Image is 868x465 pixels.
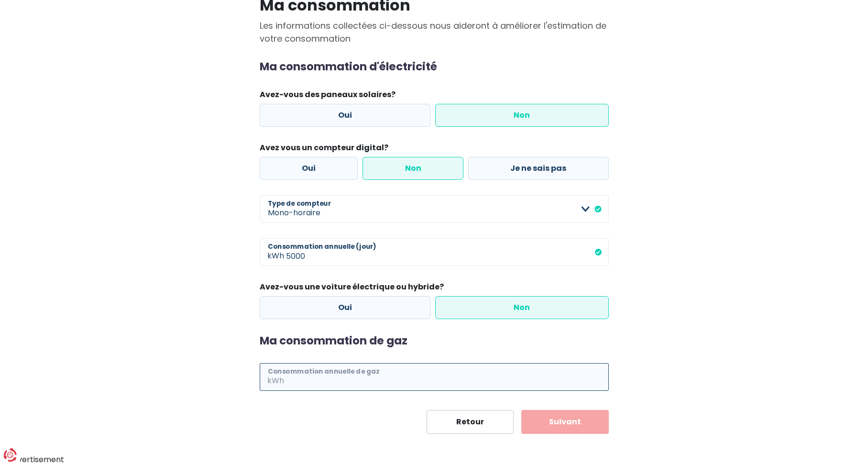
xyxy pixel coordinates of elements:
[435,104,609,127] label: Non
[260,363,286,391] span: kWh
[260,89,609,104] legend: Avez-vous des paneaux solaires?
[260,281,609,296] legend: Avez-vous une voiture électrique ou hybride?
[521,410,609,434] button: Suivant
[260,334,609,348] h2: Ma consommation de gaz
[468,157,609,180] label: Je ne sais pas
[435,296,609,319] label: Non
[260,60,609,74] h2: Ma consommation d'électricité
[260,19,609,45] p: Les informations collectées ci-dessous nous aideront à améliorer l'estimation de votre consommation
[260,157,358,180] label: Oui
[260,142,609,157] legend: Avez vous un compteur digital?
[363,157,463,180] label: Non
[427,410,514,434] button: Retour
[260,238,286,266] span: kWh
[260,104,431,127] label: Oui
[260,296,431,319] label: Oui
